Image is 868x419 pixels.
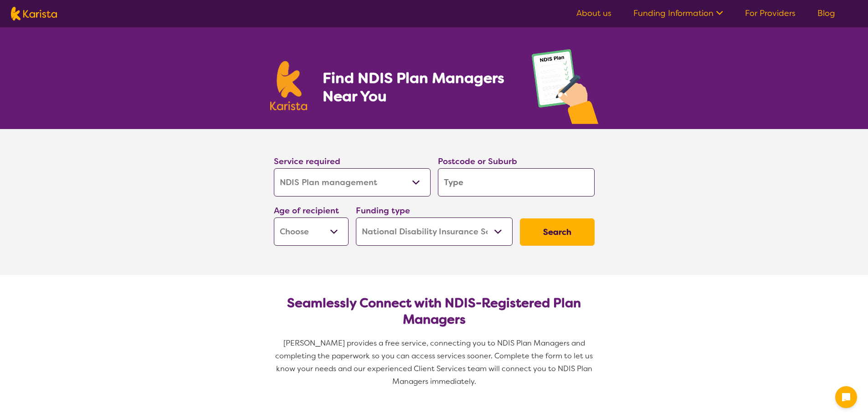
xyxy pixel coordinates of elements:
[438,168,595,197] input: Type
[323,69,513,105] h1: Find NDIS Plan Managers Near You
[281,295,587,328] h2: Seamlessly Connect with NDIS-Registered Plan Managers
[817,8,835,19] a: Blog
[270,61,308,110] img: Karista logo
[438,156,517,167] label: Postcode or Suburb
[576,8,611,19] a: About us
[274,156,340,167] label: Service required
[274,205,339,216] label: Age of recipient
[532,49,598,129] img: plan-management
[356,205,410,216] label: Funding type
[520,218,595,246] button: Search
[11,7,57,21] img: Karista logo
[633,8,723,19] a: Funding Information
[275,338,595,386] span: [PERSON_NAME] provides a free service, connecting you to NDIS Plan Managers and completing the pa...
[745,8,796,19] a: For Providers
